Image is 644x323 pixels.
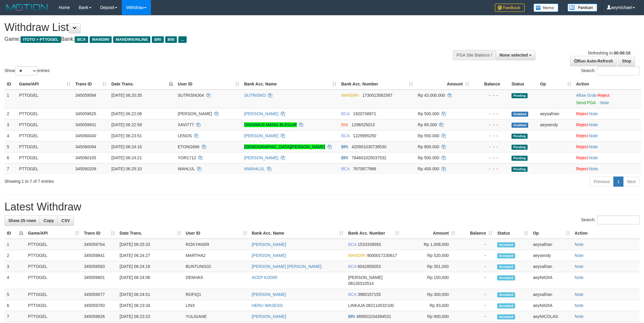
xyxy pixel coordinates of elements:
[575,314,584,319] a: Note
[458,300,495,311] td: -
[4,239,26,250] td: 1
[574,141,641,152] td: ·
[26,250,82,261] td: PTTOGEL
[4,108,17,119] td: 2
[597,66,640,75] input: Search:
[597,216,640,224] input: Search:
[352,155,386,160] span: Copy 784601025037532 to clipboard
[497,253,515,258] span: Accepted
[17,141,73,152] td: PTTOGEL
[117,289,183,300] td: [DATE] 06:24:01
[26,228,82,239] th: Game/API: activate to sort column ascending
[348,275,382,280] span: [PERSON_NAME]
[4,141,17,152] td: 5
[458,250,495,261] td: -
[348,314,355,319] span: BRI
[113,36,150,43] span: MANDIRIONLINE
[358,264,381,269] span: Copy 6042855053 to clipboard
[531,289,572,300] td: aeysafrian
[531,228,572,239] th: Op: activate to sort column ascending
[244,133,278,138] a: [PERSON_NAME]
[109,79,175,90] th: Date Trans.: activate to sort column descending
[495,228,531,239] th: Status: activate to sort column ascending
[576,133,588,138] a: Reject
[531,239,572,250] td: aeysafrian
[500,53,528,57] span: None selected
[26,239,82,250] td: PTTOGEL
[117,239,183,250] td: [DATE] 06:25:33
[8,218,36,223] span: Show 25 rows
[75,144,96,149] span: 345060094
[418,133,439,138] span: Rp 550.000
[4,36,423,42] h4: Game: Bank:
[183,272,250,289] td: DENHAS
[178,144,199,149] span: ETONG666
[26,272,82,289] td: PTTOGEL
[366,303,394,308] span: Copy 082114532100 to clipboard
[402,311,458,322] td: Rp 900,000
[415,79,472,90] th: Amount: activate to sort column ascending
[244,166,265,171] a: MWAHLUL
[244,155,278,160] a: [PERSON_NAME]
[589,155,598,160] a: Note
[341,166,350,171] span: BCA
[82,261,117,272] td: 345059583
[117,272,183,289] td: [DATE] 06:24:06
[575,253,584,258] a: Note
[362,93,392,98] span: Copy 1730013562567 to clipboard
[575,303,584,308] a: Note
[495,4,525,12] img: Feedback.jpg
[348,242,356,247] span: BCA
[111,166,142,171] span: [DATE] 06:25:10
[82,272,117,289] td: 345059801
[4,176,264,184] div: Showing 1 to 7 of 7 entries
[178,122,194,127] span: XAVI777
[497,275,515,280] span: Accepted
[165,36,177,43] span: BNI
[348,303,365,308] span: LINKAJA
[458,311,495,322] td: -
[178,93,204,98] span: SUTRISNO04
[4,79,17,90] th: ID
[117,300,183,311] td: [DATE] 06:23:34
[4,228,26,239] th: ID: activate to sort column descending
[178,133,192,138] span: LENOS
[509,79,538,90] th: Status
[402,261,458,272] td: Rp 351,000
[4,216,40,226] a: Show 25 rows
[111,155,142,160] span: [DATE] 06:24:21
[418,144,439,149] span: Rp 800.000
[567,4,597,12] img: panduan.png
[497,314,515,319] span: Accepted
[178,36,186,43] span: ...
[82,289,117,300] td: 345059077
[512,123,528,128] span: Grabbed
[402,272,458,289] td: Rp 150,000
[117,228,183,239] th: Date Trans.: activate to sort column ascending
[348,253,366,258] span: MANDIRI
[252,303,283,308] a: HERU WASESO
[26,261,82,272] td: PTTOGEL
[574,130,641,141] td: ·
[538,79,574,90] th: Op: activate to sort column ascending
[183,300,250,311] td: LINX
[75,155,96,160] span: 345060105
[572,228,640,239] th: Action
[183,239,250,250] td: RIZKYANSR
[474,144,507,150] div: - - -
[117,261,183,272] td: [DATE] 06:24:18
[4,90,17,108] td: 1
[512,112,528,117] span: Grabbed
[402,239,458,250] td: Rp 1,008,000
[497,292,515,297] span: Accepted
[497,242,515,247] span: Accepted
[531,250,572,261] td: aeysendy
[358,242,381,247] span: Copy 1533339593 to clipboard
[348,281,374,286] span: Copy 08126310514 to clipboard
[418,166,439,171] span: Rp 400.000
[418,122,437,127] span: Rp 65.000
[512,167,528,172] span: Pending
[474,111,507,117] div: - - -
[574,108,641,119] td: ·
[353,133,376,138] span: Copy 1229995250 to clipboard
